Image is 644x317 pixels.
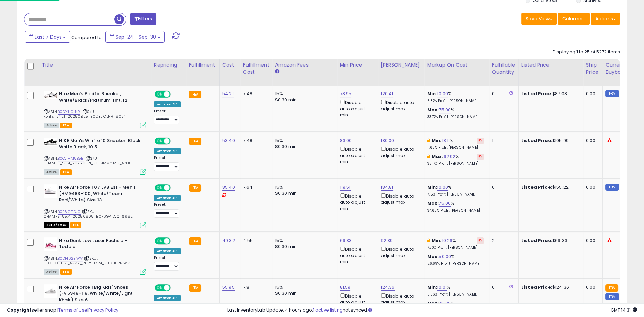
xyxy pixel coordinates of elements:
[381,61,421,69] div: [PERSON_NAME]
[227,307,637,314] div: Last InventoryLab Update: 4 hours ago, not synced.
[427,145,484,150] p: 11.65% Profit [PERSON_NAME]
[155,185,164,191] span: ON
[222,90,234,97] a: 54.21
[443,153,455,160] a: 92.92
[427,254,484,266] div: %
[59,284,142,305] b: Nike Air Force 1 Big Kids' Shoes (FV5948-118, White/White/Light Khaki) Size 6
[620,284,634,290] span: 124.36
[35,33,62,40] span: Last 7 Days
[189,237,201,245] small: FBA
[605,184,619,191] small: FBM
[521,138,578,144] div: $105.99
[60,123,72,128] span: FBA
[154,109,181,124] div: Preset:
[154,295,181,301] div: Amazon AI *
[59,184,142,205] b: Nike Air Force 1 07 LV8 Ess - Men's (HM9483-100, White/Team Red/White) Size 13
[88,307,118,313] a: Privacy Policy
[44,269,59,275] span: All listings currently available for purchase on Amazon
[427,106,439,113] b: Max:
[44,237,146,274] div: ASIN:
[521,90,552,97] b: Listed Price:
[427,292,484,297] p: 6.86% Profit [PERSON_NAME]
[275,237,332,244] div: 15%
[340,99,373,118] div: Disable auto adjust min
[427,107,484,119] div: %
[44,222,69,228] span: All listings that are currently out of stock and unavailable for purchase on Amazon
[586,91,597,97] div: 0.00
[275,244,332,250] div: $0.30 min
[432,237,442,244] b: Min:
[59,91,142,105] b: Nike Men's Pacific Sneaker, White/Black/Platinum Tint, 12
[44,138,57,146] img: 310jZsYRAcL._SL40_.jpg
[381,184,393,191] a: 184.81
[381,237,393,244] a: 92.39
[275,290,332,297] div: $0.30 min
[381,145,419,159] div: Disable auto adjust max
[154,156,181,171] div: Preset:
[154,61,183,69] div: Repricing
[25,31,70,43] button: Last 7 Days
[42,61,148,69] div: Title
[605,284,618,292] small: FBA
[432,137,442,144] b: Min:
[381,99,419,112] div: Disable auto adjust max
[492,61,515,76] div: Fulfillable Quantity
[427,200,439,206] b: Max:
[44,209,133,219] span: | SKU: CHAMPS_85.4_20250808_B0F6GP1DJQ_6982
[340,145,373,165] div: Disable auto adjust min
[586,184,597,190] div: 0.00
[189,91,201,98] small: FBA
[381,137,394,144] a: 130.00
[60,169,72,175] span: FBA
[170,91,181,97] span: OFF
[521,237,552,244] b: Listed Price:
[44,184,146,227] div: ASIN:
[44,256,130,266] span: | SKU: FOOTLOCKER_49.32_20250724_B0DH62B1WV
[521,184,578,190] div: $155.22
[427,154,484,166] div: %
[340,245,373,265] div: Disable auto adjust min
[275,138,332,144] div: 15%
[7,307,118,314] div: seller snap | |
[521,284,578,290] div: $124.36
[340,184,351,191] a: 119.51
[189,61,216,69] div: Fulfillment
[222,137,235,144] a: 53.40
[381,292,419,305] div: Disable auto adjust max
[340,137,352,144] a: 83.00
[44,123,59,128] span: All listings currently available for purchase on Amazon
[275,69,279,75] small: Amazon Fees.
[437,184,448,191] a: 10.00
[553,49,620,55] div: Displaying 1 to 25 of 5272 items
[340,61,375,69] div: Min Price
[44,138,146,174] div: ASIN:
[71,34,103,41] span: Compared to:
[154,101,181,107] div: Amazon AI *
[154,195,181,201] div: Amazon AI *
[155,238,164,244] span: ON
[58,109,80,115] a: B0DYL1CLNR
[424,59,489,86] th: The percentage added to the cost of goods (COGS) that forms the calculator for Min & Max prices.
[381,192,419,205] div: Disable auto adjust max
[427,192,484,197] p: 7.15% Profit [PERSON_NAME]
[427,245,484,250] p: 7.30% Profit [PERSON_NAME]
[427,261,484,266] p: 26.69% Profit [PERSON_NAME]
[521,284,552,290] b: Listed Price:
[44,91,57,99] img: 31sjtyCYRyL._SL40_.jpg
[427,90,437,97] b: Min:
[313,307,343,313] a: 1 active listing
[611,307,637,313] span: 2025-10-8 14:31 GMT
[243,237,267,244] div: 4.55
[586,61,600,76] div: Ship Price
[521,137,552,144] b: Listed Price:
[130,13,156,25] button: Filters
[44,156,132,166] span: | SKU: CHAMPS_53.4_20250521_B0CJMM8B5B_4706
[427,138,484,150] div: %
[340,90,352,97] a: 78.95
[275,144,332,150] div: $0.30 min
[439,200,451,207] a: 75.00
[427,237,484,250] div: %
[44,237,57,251] img: 31Dleg+Y36L._SL40_.jpg
[605,90,619,97] small: FBM
[189,138,201,145] small: FBA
